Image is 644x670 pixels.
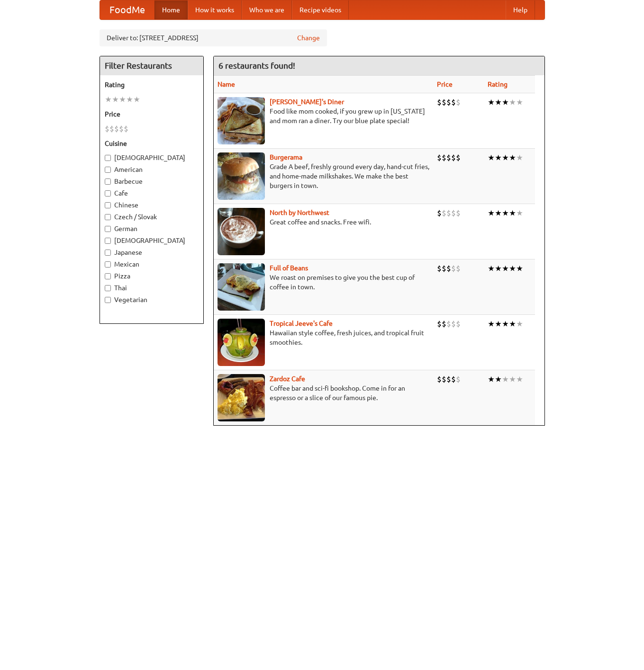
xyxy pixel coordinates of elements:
[105,109,199,119] h5: Price
[105,167,111,173] input: American
[105,271,199,281] label: Pizza
[456,208,461,218] li: $
[100,0,154,19] a: FoodMe
[516,263,523,274] li: ★
[442,208,446,218] li: $
[218,384,429,402] p: Coffee bar and sci-fi bookshop. Come in for an espresso or a slice of our famous pie.
[218,61,295,70] ng-pluralize: 6 restaurants found!
[488,208,495,218] li: ★
[105,295,199,304] label: Vegetarian
[495,208,502,218] li: ★
[509,152,516,163] li: ★
[109,124,114,134] li: $
[105,214,111,220] input: Czech / Slovak
[105,236,199,245] label: [DEMOGRAPHIC_DATA]
[451,374,456,384] li: $
[105,224,199,233] label: German
[516,97,523,107] li: ★
[218,97,265,144] img: sallys.jpg
[105,212,199,222] label: Czech / Slovak
[105,124,109,134] li: $
[509,263,516,274] li: ★
[516,152,523,163] li: ★
[516,319,523,329] li: ★
[509,374,516,384] li: ★
[218,273,429,292] p: We roast on premises to give you the best cup of coffee in town.
[516,208,523,218] li: ★
[105,297,111,303] input: Vegetarian
[456,374,461,384] li: $
[516,374,523,384] li: ★
[451,263,456,274] li: $
[119,124,124,134] li: $
[437,97,442,107] li: $
[105,153,199,162] label: [DEMOGRAPHIC_DATA]
[105,238,111,244] input: [DEMOGRAPHIC_DATA]
[442,263,446,274] li: $
[456,319,461,329] li: $
[456,263,461,274] li: $
[509,208,516,218] li: ★
[105,285,111,291] input: Thai
[270,264,308,272] a: Full of Beans
[495,263,502,274] li: ★
[119,94,126,105] li: ★
[488,80,508,88] a: Rating
[446,208,451,218] li: $
[105,226,111,232] input: German
[100,29,327,46] div: Deliver to: [STREET_ADDRESS]
[105,188,199,198] label: Cafe
[105,273,111,279] input: Pizza
[270,98,344,106] a: [PERSON_NAME]'s Diner
[442,97,446,107] li: $
[218,374,265,421] img: zardoz.jpg
[124,124,128,134] li: $
[495,152,502,163] li: ★
[456,97,461,107] li: $
[437,319,442,329] li: $
[126,94,133,105] li: ★
[105,179,111,185] input: Barbecue
[105,259,199,269] label: Mexican
[488,263,495,274] li: ★
[437,80,453,88] a: Price
[218,328,429,347] p: Hawaiian style coffee, fresh juices, and tropical fruit smoothies.
[218,80,235,88] a: Name
[442,152,446,163] li: $
[502,263,509,274] li: ★
[100,56,203,75] h4: Filter Restaurants
[451,319,456,329] li: $
[451,97,456,107] li: $
[154,0,188,19] a: Home
[218,263,265,311] img: beans.jpg
[270,153,302,161] a: Burgerama
[105,190,111,197] input: Cafe
[502,208,509,218] li: ★
[502,152,509,163] li: ★
[502,319,509,329] li: ★
[105,202,111,208] input: Chinese
[442,319,446,329] li: $
[495,319,502,329] li: ★
[488,319,495,329] li: ★
[218,319,265,366] img: jeeves.jpg
[105,177,199,186] label: Barbecue
[506,0,535,19] a: Help
[105,261,111,268] input: Mexican
[105,80,199,89] h5: Rating
[105,283,199,293] label: Thai
[456,152,461,163] li: $
[437,208,442,218] li: $
[437,263,442,274] li: $
[488,374,495,384] li: ★
[437,374,442,384] li: $
[509,97,516,107] li: ★
[292,0,349,19] a: Recipe videos
[446,319,451,329] li: $
[242,0,292,19] a: Who we are
[218,107,429,125] p: Food like mom cooked, if you grew up in [US_STATE] and mom ran a diner. Try our blue plate special!
[105,248,199,257] label: Japanese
